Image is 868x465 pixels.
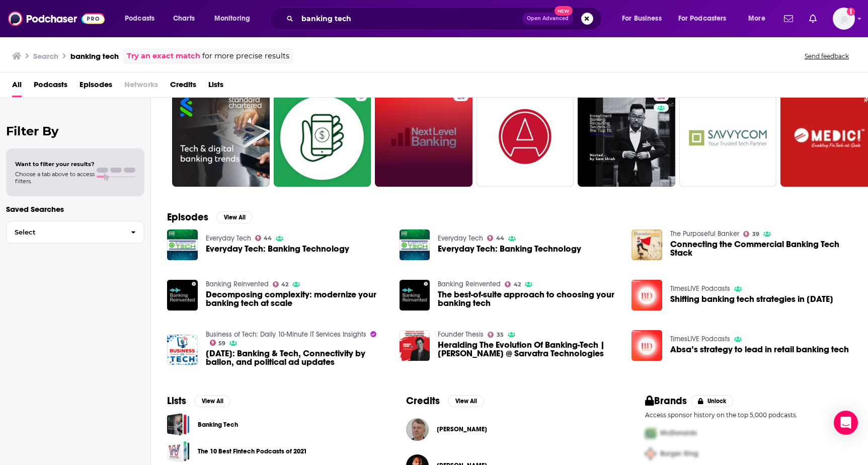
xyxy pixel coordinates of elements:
[255,235,272,241] a: 44
[206,349,387,366] span: [DATE]: Banking & Tech, Connectivity by ballon, and political ad updates
[514,282,521,287] span: 42
[438,290,619,307] a: The best-of-suite approach to choosing your banking tech
[167,413,190,436] span: Banking Tech
[578,89,675,187] a: 34
[438,280,501,288] a: Banking Reinvented
[167,395,230,407] a: ListsView All
[206,234,251,243] a: Everyday Tech
[847,8,855,16] svg: Add a profile image
[33,51,58,61] h3: Search
[632,330,662,361] img: Absa’s strategy to lead in retail banking tech
[406,395,440,407] h2: Credits
[80,76,112,97] span: Episodes
[6,124,144,138] h2: Filter By
[654,93,669,101] a: 34
[206,349,387,366] a: Fri Nov 22 2019: Banking & Tech, Connectivity by ballon, and political ad updates
[400,280,430,311] img: The best-of-suite approach to choosing your banking tech
[438,234,483,243] a: Everyday Tech
[12,76,22,97] a: All
[167,211,208,223] h2: Episodes
[834,411,858,435] div: Open Intercom Messenger
[167,11,201,27] a: Charts
[210,340,226,346] a: 59
[437,425,487,433] span: [PERSON_NAME]
[400,330,430,361] img: Heralding The Evolution Of Banking-Tech | Mandar Agashe @ Sarvatra Technologies
[833,8,855,30] button: Show profile menu
[487,235,504,241] a: 44
[438,330,484,339] a: Founder Thesis
[173,12,195,26] span: Charts
[167,280,198,311] a: Decomposing complexity: modernize your banking tech at scale
[670,295,833,303] a: Shifting banking tech strategies in 2023
[167,335,198,365] img: Fri Nov 22 2019: Banking & Tech, Connectivity by ballon, and political ad updates
[198,446,307,457] a: The 10 Best Fintech Podcasts of 2021
[15,161,95,168] span: Want to filter your results?
[206,245,349,253] a: Everyday Tech: Banking Technology
[691,395,734,407] button: Unlock
[748,12,765,26] span: More
[198,419,238,430] a: Banking Tech
[216,211,253,223] button: View All
[660,429,697,437] span: McDonalds
[281,282,288,287] span: 42
[805,10,821,27] a: Show notifications dropdown
[660,449,698,458] span: Burger King
[678,12,727,26] span: For Podcasters
[780,10,797,27] a: Show notifications dropdown
[8,9,105,28] img: Podchaser - Follow, Share and Rate Podcasts
[124,76,158,97] span: Networks
[400,229,430,260] a: Everyday Tech: Banking Technology
[632,229,662,260] a: Connecting the Commercial Banking Tech Stack
[70,51,119,61] h3: banking tech
[622,12,662,26] span: For Business
[7,229,123,236] span: Select
[167,211,253,223] a: EpisodesView All
[194,395,230,407] button: View All
[406,418,429,441] img: Andrew Chamberlain
[406,413,613,445] button: Andrew ChamberlainAndrew Chamberlain
[34,76,67,97] a: Podcasts
[437,425,487,433] a: Andrew Chamberlain
[167,229,198,260] a: Everyday Tech: Banking Technology
[206,280,269,288] a: Banking Reinvented
[125,12,154,26] span: Podcasts
[833,8,855,30] img: User Profile
[670,335,730,343] a: TimesLIVE Podcasts
[202,50,289,62] span: for more precise results
[833,8,855,30] span: Logged in as patiencebaldacci
[214,12,250,26] span: Monitoring
[752,232,759,237] span: 39
[355,93,367,101] a: 5
[555,6,573,16] span: New
[6,221,144,244] button: Select
[375,89,472,187] a: 24
[207,11,263,27] button: open menu
[505,281,521,287] a: 42
[645,411,852,419] p: Access sponsor history on the top 5,000 podcasts.
[670,229,739,238] a: The Purposeful Banker
[641,423,660,443] img: First Pro Logo
[206,330,366,339] a: Business of Tech: Daily 10-Minute IT Services Insights
[206,290,387,307] a: Decomposing complexity: modernize your banking tech at scale
[438,341,619,358] span: Heralding The Evolution Of Banking-Tech | [PERSON_NAME] @ Sarvatra Technologies
[488,332,504,338] a: 35
[641,443,660,464] img: Second Pro Logo
[208,76,223,97] a: Lists
[170,76,196,97] a: Credits
[672,11,741,27] button: open menu
[632,280,662,311] img: Shifting banking tech strategies in 2023
[218,341,225,346] span: 59
[274,89,371,187] a: 5
[438,245,581,253] a: Everyday Tech: Banking Technology
[645,395,687,407] h2: Brands
[127,50,200,62] a: Try an exact match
